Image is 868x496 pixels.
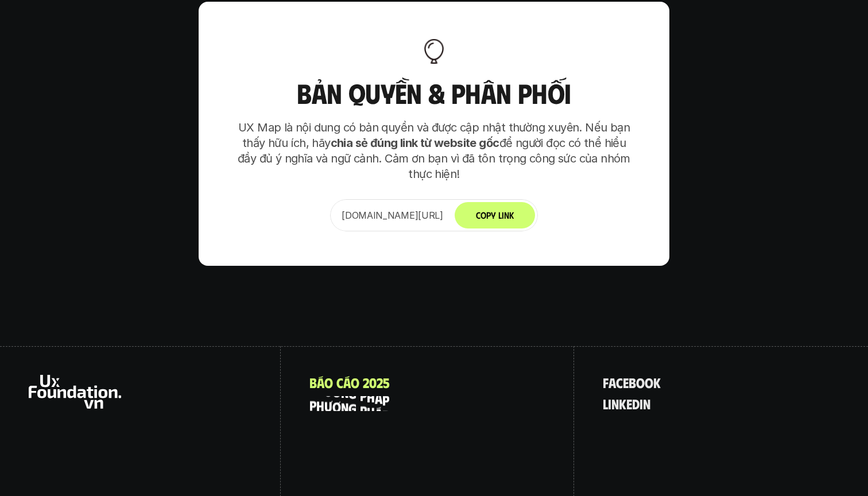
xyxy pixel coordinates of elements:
a: Báocáo2025 [309,375,390,390]
span: o [645,375,653,390]
span: p [360,387,367,402]
span: ư [324,383,332,398]
span: g [348,385,356,400]
button: Copy Link [455,202,535,228]
span: n [611,396,619,411]
span: 2 [363,375,369,390]
span: B [309,375,317,390]
p: UX Map là nội dung có bản quyền và được cập nhật thường xuyên. Nếu bạn thấy hữu ích, hãy để người... [233,120,635,182]
span: ơ [332,383,341,398]
h3: Bản quyền & Phân phối [233,78,635,108]
span: i [608,396,611,411]
span: n [341,385,348,400]
span: i [640,396,643,411]
span: c [616,375,623,390]
span: k [619,396,626,411]
span: á [317,375,324,390]
span: 5 [383,375,390,390]
a: linkedin [603,396,650,411]
span: á [375,390,382,405]
span: d [632,396,640,411]
span: k [653,375,661,390]
span: b [629,375,636,390]
a: phươngpháp [309,396,389,411]
span: 0 [369,375,377,390]
span: n [643,396,650,411]
span: a [609,375,616,390]
span: o [351,375,359,390]
span: p [382,392,389,407]
a: facebook [603,375,661,390]
span: o [636,375,645,390]
strong: chia sẻ đúng link từ website gốc [331,136,499,150]
span: c [336,375,343,390]
span: á [343,375,351,390]
span: p [309,382,316,397]
span: o [324,375,333,390]
p: [DOMAIN_NAME][URL] [342,208,443,222]
span: h [367,389,375,404]
span: l [603,396,608,411]
span: e [626,396,632,411]
span: f [603,375,609,390]
span: h [316,383,324,398]
span: 2 [377,375,383,390]
span: e [623,375,629,390]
